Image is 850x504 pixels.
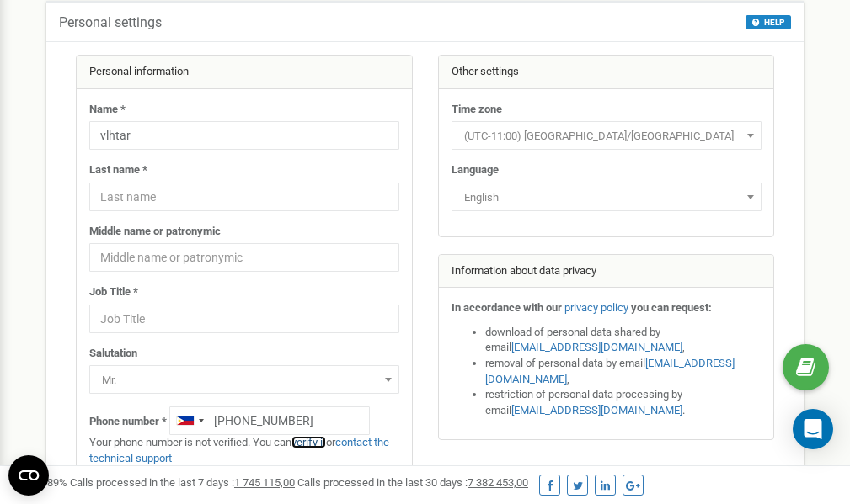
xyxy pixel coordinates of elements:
[89,305,399,333] input: Job Title
[89,243,399,272] input: Middle name or patronymic
[291,436,326,448] a: verify it
[234,476,295,489] u: 1 745 115,00
[485,357,735,385] a: [EMAIL_ADDRESS][DOMAIN_NAME]
[485,325,762,356] li: download of personal data shared by email ,
[89,284,138,300] label: Job Title *
[511,341,682,353] a: [EMAIL_ADDRESS][DOMAIN_NAME]
[89,436,389,464] a: contact the technical support
[89,346,137,362] label: Salutation
[452,102,502,118] label: Time zone
[59,15,162,30] h5: Personal settings
[8,455,49,496] button: Open CMP widget
[746,15,791,29] button: HELP
[297,476,528,489] span: Calls processed in the last 30 days :
[452,183,762,211] span: English
[439,56,774,89] div: Other settings
[485,387,762,418] li: restriction of personal data processing by email .
[793,409,833,449] div: Open Intercom Messenger
[70,476,295,489] span: Calls processed in the last 7 days :
[89,121,399,150] input: Name
[468,476,528,489] u: 7 382 453,00
[631,301,712,314] strong: you can request:
[77,56,412,89] div: Personal information
[89,414,167,430] label: Phone number *
[511,404,682,416] a: [EMAIL_ADDRESS][DOMAIN_NAME]
[457,125,756,148] span: (UTC-11:00) Pacific/Midway
[452,162,499,178] label: Language
[457,186,756,210] span: English
[485,356,762,387] li: removal of personal data by email ,
[89,102,126,118] label: Name *
[170,407,209,434] div: Telephone country code
[89,365,399,394] span: Mr.
[95,369,393,392] span: Mr.
[439,255,774,289] div: Information about data privacy
[89,224,221,240] label: Middle name or patronymic
[564,301,628,314] a: privacy policy
[89,435,399,466] p: Your phone number is not verified. You can or
[452,301,562,314] strong: In accordance with our
[89,183,399,211] input: Last name
[169,406,370,435] input: +1-800-555-55-55
[89,162,147,178] label: Last name *
[452,121,762,150] span: (UTC-11:00) Pacific/Midway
